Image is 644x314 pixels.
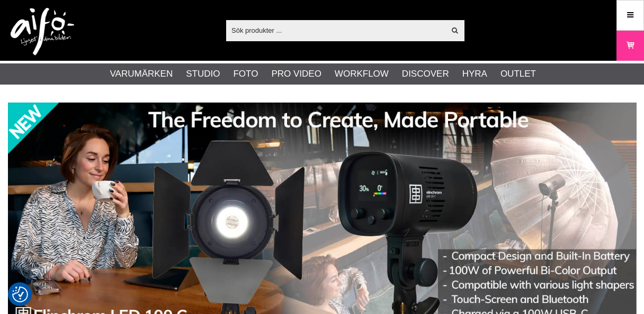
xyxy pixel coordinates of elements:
img: logo.png [11,8,74,56]
button: Samtyckesinställningar [12,285,28,304]
input: Sök produkter ... [226,22,445,38]
a: Workflow [335,67,389,81]
a: Studio [186,67,220,81]
a: Foto [233,67,258,81]
a: Hyra [462,67,487,81]
a: Pro Video [271,67,321,81]
a: Varumärken [110,67,173,81]
img: Revisit consent button [12,287,28,302]
a: Discover [402,67,449,81]
a: Outlet [500,67,536,81]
